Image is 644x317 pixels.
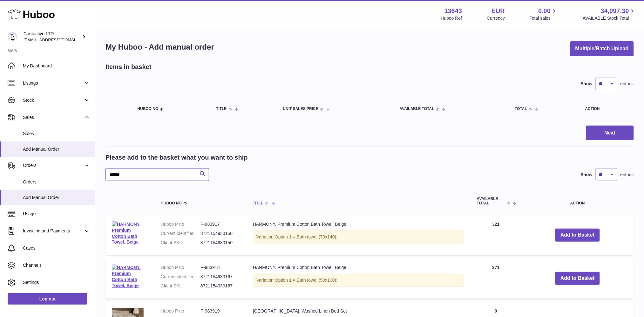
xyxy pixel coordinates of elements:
span: AVAILABLE Stock Total [583,15,636,21]
div: Action [585,107,627,111]
dt: Huboo P no [161,221,200,227]
span: Sales [23,131,90,137]
button: Add to Basket [555,272,600,285]
h1: My Huboo - Add manual order [105,42,214,52]
span: 0.00 [539,7,551,15]
button: Add to Basket [555,229,600,242]
strong: EUR [491,7,505,15]
div: Variation: [253,274,464,287]
div: Huboo Ref [441,15,462,21]
td: 271 [471,258,521,299]
span: entries [620,81,634,87]
h2: Please add to the basket what you want to ship [105,153,248,162]
dd: 8721154930150 [200,231,240,237]
div: Currency [487,15,505,21]
a: Log out [8,293,87,305]
span: Orders [23,179,90,185]
button: Next [586,126,634,141]
img: HARMONY. Premium Cotton Bath Towel. Beige [112,265,144,289]
td: HARMONY. Premium Cotton Bath Towel. Beige [247,215,471,255]
span: Huboo no [161,201,182,205]
span: Listings [23,80,84,86]
dd: P-983919 [200,308,240,314]
span: Invoicing and Payments [23,228,84,234]
span: Huboo no [137,107,158,111]
a: 0.00 Total sales [530,7,558,21]
dd: P-983917 [200,221,240,227]
span: Title [216,107,227,111]
span: 34,097.30 [601,7,629,15]
dt: Current identifier [161,274,200,280]
dd: P-983918 [200,265,240,271]
span: Add Manual Order [23,195,90,201]
dd: 8721154930150 [200,240,240,246]
dt: Huboo P no [161,308,200,314]
dd: 8721154930167 [200,283,240,289]
span: Channels [23,262,90,268]
dt: Client SKU [161,240,200,246]
span: Cases [23,245,90,251]
th: Action [521,190,634,211]
span: Stock [23,97,84,103]
span: Add Manual Order [23,146,90,152]
td: 321 [471,215,521,255]
dd: 8721154930167 [200,274,240,280]
span: Option 1 = Bath towel (50x100); [275,278,337,283]
span: AVAILABLE Total [400,107,434,111]
span: [EMAIL_ADDRESS][DOMAIN_NAME] [24,37,93,42]
div: Contactive LTD [24,31,81,43]
span: AVAILABLE Total [477,197,505,205]
dt: Current identifier [161,231,200,237]
label: Show [581,81,593,87]
dt: Huboo P no [161,265,200,271]
span: entries [620,172,634,178]
span: Title [253,201,263,205]
span: Total sales [530,15,558,21]
h2: Items in basket [105,63,152,71]
span: Sales [23,114,84,121]
span: Orders [23,162,84,169]
img: soul@SOWLhome.com [8,32,17,42]
span: Option 1 = Bath towel (70x140); [275,234,337,239]
span: Total [515,107,527,111]
img: HARMONY. Premium Cotton Bath Towel. Beige [112,221,144,245]
dt: Client SKU [161,283,200,289]
span: My Dashboard [23,63,90,69]
button: Multiple/Batch Upload [570,41,634,56]
strong: 13643 [444,7,462,15]
td: HARMONY. Premium Cotton Bath Towel. Beige [247,258,471,299]
span: Unit Sales Price [283,107,318,111]
a: 34,097.30 AVAILABLE Stock Total [583,7,636,21]
label: Show [581,172,593,178]
div: Variation: [253,231,464,244]
span: Settings [23,279,90,286]
span: Usage [23,211,90,217]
